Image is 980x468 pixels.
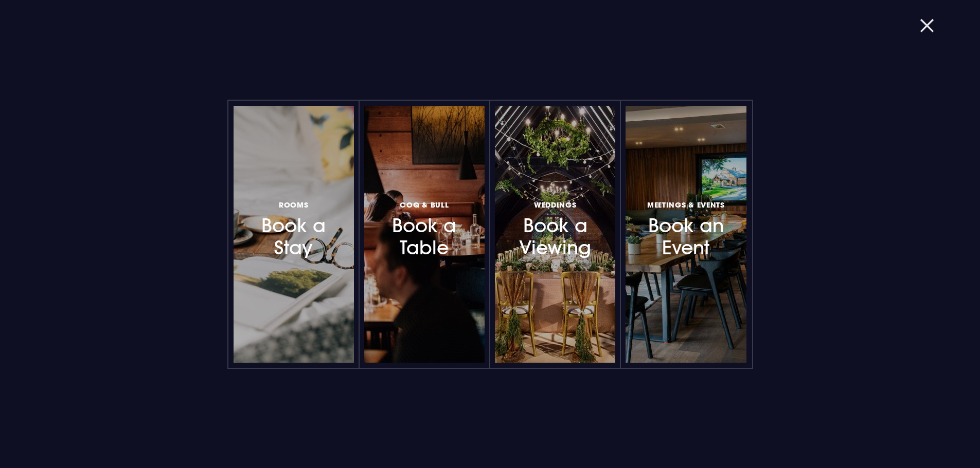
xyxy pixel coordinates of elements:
span: Weddings [534,200,577,210]
span: Rooms [279,200,309,210]
h3: Book a Table [380,198,469,259]
h3: Book an Event [641,198,730,259]
h3: Book a Stay [249,198,338,259]
h3: Book a Viewing [510,198,600,259]
a: WeddingsBook a Viewing [495,106,615,363]
a: RoomsBook a Stay [234,106,354,363]
a: Coq & BullBook a Table [364,106,485,363]
span: Meetings & Events [647,200,725,210]
span: Coq & Bull [400,200,449,210]
a: Meetings & EventsBook an Event [626,106,746,363]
